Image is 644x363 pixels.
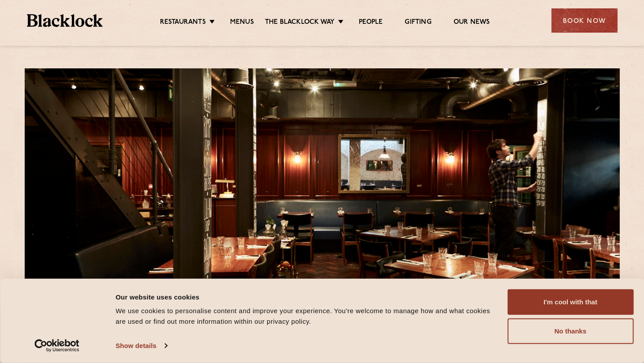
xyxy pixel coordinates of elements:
[27,14,103,27] img: BL_Textured_Logo-footer-cropped.svg
[19,339,96,352] a: Usercentrics Cookiebot - opens in a new window
[507,289,633,315] button: I'm cool with that
[115,339,167,352] a: Show details
[359,18,383,28] a: People
[454,18,490,28] a: Our News
[160,18,206,28] a: Restaurants
[405,18,431,28] a: Gifting
[507,318,633,344] button: No thanks
[551,8,618,33] div: Book Now
[265,18,335,28] a: The Blacklock Way
[230,18,254,28] a: Menus
[115,306,497,327] div: We use cookies to personalise content and improve your experience. You're welcome to manage how a...
[115,292,497,302] div: Our website uses cookies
